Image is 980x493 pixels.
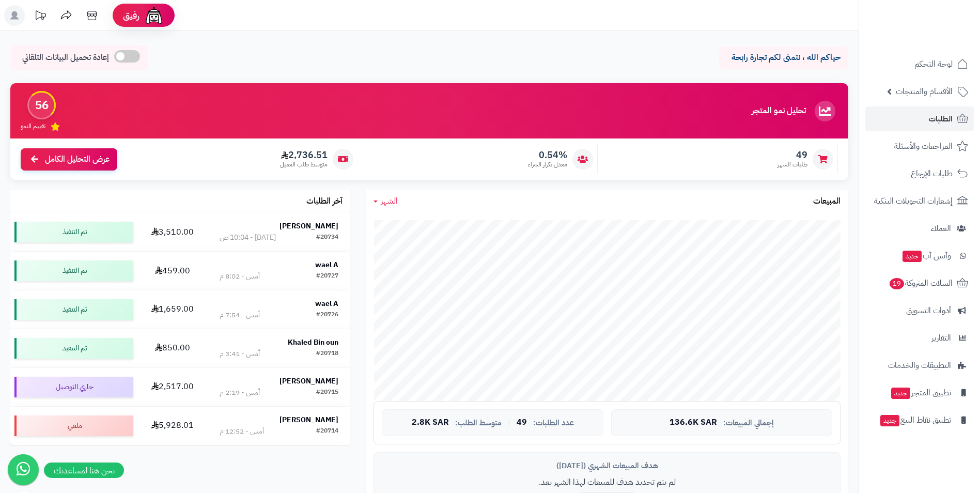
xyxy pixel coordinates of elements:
strong: [PERSON_NAME] [279,376,338,387]
div: تم التنفيذ [14,260,133,281]
span: رفيق [123,9,139,22]
div: #20734 [316,233,338,243]
div: #20718 [316,349,338,359]
span: الشهر [381,195,398,207]
a: السلات المتروكة19 [865,271,974,296]
span: الطلبات [929,112,953,126]
span: 49 [517,418,527,427]
a: الطلبات [865,106,974,131]
td: 5,928.01 [137,407,208,445]
div: #20727 [316,271,338,282]
a: تطبيق نقاط البيعجديد [865,408,974,433]
a: التقارير [865,326,974,350]
div: #20726 [316,310,338,320]
span: التطبيقات والخدمات [888,358,951,373]
span: إجمالي المبيعات: [723,419,774,427]
span: طلبات الشهر [777,160,807,169]
span: متوسط الطلب: [455,419,502,427]
span: التقارير [931,331,951,345]
span: تقييم النمو [21,122,45,131]
a: التطبيقات والخدمات [865,353,974,378]
td: 3,510.00 [137,213,208,251]
span: 2,736.51 [280,149,328,161]
img: logo-2.png [910,8,970,29]
div: تم التنفيذ [14,338,133,359]
span: لوحة التحكم [914,57,953,71]
span: إشعارات التحويلات البنكية [874,194,953,208]
span: المراجعات والأسئلة [894,139,953,153]
span: السلات المتروكة [889,276,953,290]
div: هدف المبيعات الشهري ([DATE]) [382,460,832,471]
span: متوسط طلب العميل [280,160,328,169]
span: 49 [777,149,807,161]
span: 2.8K SAR [412,418,449,427]
span: عدد الطلبات: [533,419,574,427]
div: أمس - 8:02 م [220,271,260,282]
a: أدوات التسويق [865,298,974,323]
span: جديد [880,415,899,426]
a: وآتس آبجديد [865,243,974,268]
h3: تحليل نمو المتجر [752,106,806,116]
span: جديد [903,251,922,262]
a: العملاء [865,216,974,241]
span: 136.6K SAR [670,418,717,427]
span: طلبات الإرجاع [911,166,953,181]
a: عرض التحليل الكامل [21,148,117,171]
td: 459.00 [137,252,208,290]
span: العملاء [931,221,951,236]
span: 0.54% [528,149,567,161]
div: أمس - 3:41 م [220,349,260,359]
strong: [PERSON_NAME] [279,414,338,425]
h3: آخر الطلبات [306,197,343,206]
a: لوحة التحكم [865,52,974,76]
td: 850.00 [137,329,208,367]
td: 1,659.00 [137,290,208,329]
span: وآتس آب [901,249,951,263]
a: طلبات الإرجاع [865,161,974,186]
strong: wael A [315,259,338,270]
span: تطبيق نقاط البيع [879,413,951,427]
span: جديد [891,388,910,399]
span: | [508,419,510,426]
div: جاري التوصيل [14,377,133,397]
a: إشعارات التحويلات البنكية [865,189,974,213]
p: حياكم الله ، نتمنى لكم تجارة رابحة [727,52,841,64]
td: 2,517.00 [137,368,208,406]
strong: [PERSON_NAME] [279,221,338,232]
strong: wael A [315,298,338,309]
span: معدل تكرار الشراء [528,160,567,169]
span: تطبيق المتجر [890,386,951,400]
span: عرض التحليل الكامل [45,153,110,165]
a: تحديثات المنصة [27,5,53,28]
strong: Khaled Bin oun [288,337,338,348]
div: تم التنفيذ [14,222,133,242]
span: 19 [889,278,905,289]
h3: المبيعات [813,197,841,206]
div: ملغي [14,415,133,436]
div: #20715 [316,388,338,398]
a: تطبيق المتجرجديد [865,380,974,405]
div: #20714 [316,426,338,437]
span: إعادة تحميل البيانات التلقائي [22,52,109,64]
img: ai-face.png [144,5,164,26]
a: المراجعات والأسئلة [865,134,974,159]
span: الأقسام والمنتجات [896,84,953,99]
a: الشهر [374,195,398,207]
div: أمس - 2:19 م [220,388,260,398]
div: تم التنفيذ [14,299,133,320]
div: أمس - 7:54 م [220,310,260,320]
p: لم يتم تحديد هدف للمبيعات لهذا الشهر بعد. [382,476,832,488]
span: أدوات التسويق [906,303,951,318]
div: [DATE] - 10:04 ص [220,233,276,243]
div: أمس - 12:52 م [220,426,264,437]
